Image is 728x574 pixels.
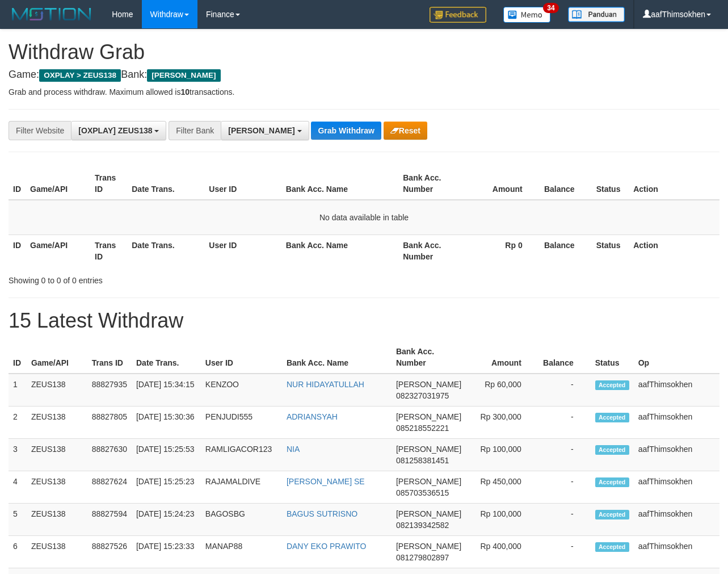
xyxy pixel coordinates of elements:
td: BAGOSBG [201,504,282,536]
td: aafThimsokhen [634,439,719,471]
span: Accepted [595,445,629,455]
a: BAGUS SUTRISNO [287,509,357,518]
span: Accepted [595,413,629,422]
th: Date Trans. [127,167,204,200]
th: Status [592,234,629,267]
span: Accepted [595,477,629,487]
td: aafThimsokhen [634,374,719,407]
td: [DATE] 15:30:36 [132,407,201,439]
button: Grab Withdraw [311,121,381,140]
span: [PERSON_NAME] [396,380,461,389]
span: Accepted [595,510,629,519]
td: 1 [9,374,27,407]
th: Rp 0 [462,234,539,267]
td: aafThimsokhen [634,407,719,439]
span: Copy 082327031975 to clipboard [396,391,449,400]
th: Bank Acc. Name [281,234,398,267]
td: - [538,504,591,536]
td: 4 [9,471,27,504]
span: Accepted [595,380,629,390]
td: aafThimsokhen [634,504,719,536]
th: ID [9,234,26,267]
th: Action [629,167,719,200]
th: Game/API [26,167,90,200]
h1: 15 Latest Withdraw [9,309,719,332]
th: Balance [538,341,591,374]
span: Copy 085218552221 to clipboard [396,424,449,433]
button: [OXPLAY] ZEUS138 [71,121,166,140]
td: Rp 100,000 [466,504,538,536]
th: Bank Acc. Number [398,234,462,267]
td: ZEUS138 [27,407,87,439]
th: Trans ID [87,341,132,374]
th: Trans ID [90,234,127,267]
th: Balance [540,234,592,267]
span: [PERSON_NAME] [396,477,461,486]
td: ZEUS138 [27,471,87,504]
td: 3 [9,439,27,471]
h4: Game: Bank: [9,69,719,81]
th: Date Trans. [127,234,204,267]
td: Rp 300,000 [466,407,538,439]
td: ZEUS138 [27,439,87,471]
td: 88827594 [87,504,132,536]
span: [PERSON_NAME] [396,509,461,518]
th: ID [9,167,26,200]
span: [PERSON_NAME] [228,126,294,135]
td: [DATE] 15:25:53 [132,439,201,471]
td: 88827624 [87,471,132,504]
td: 88827935 [87,374,132,407]
span: Copy 081258381451 to clipboard [396,456,449,465]
div: Showing 0 to 0 of 0 entries [9,270,295,286]
td: - [538,439,591,471]
span: Accepted [595,542,629,552]
td: 88827805 [87,407,132,439]
td: ZEUS138 [27,504,87,536]
span: Copy 081279802897 to clipboard [396,553,449,562]
a: ADRIANSYAH [287,412,338,421]
th: ID [9,341,27,374]
a: [PERSON_NAME] SE [287,477,365,486]
td: aafThimsokhen [634,471,719,504]
td: aafThimsokhen [634,536,719,568]
span: Copy 082139342582 to clipboard [396,521,449,530]
td: - [538,374,591,407]
th: Trans ID [90,167,127,200]
span: [OXPLAY] ZEUS138 [78,126,152,135]
td: ZEUS138 [27,374,87,407]
strong: 10 [180,87,190,97]
span: [PERSON_NAME] [147,69,220,82]
div: Filter Bank [169,121,221,140]
td: 88827526 [87,536,132,568]
th: Action [629,234,719,267]
td: Rp 400,000 [466,536,538,568]
td: PENJUDI555 [201,407,282,439]
td: KENZOO [201,374,282,407]
td: RAJAMALDIVE [201,471,282,504]
td: [DATE] 15:34:15 [132,374,201,407]
span: OXPLAY > ZEUS138 [39,69,121,82]
span: [PERSON_NAME] [396,542,461,551]
td: 2 [9,407,27,439]
td: 6 [9,536,27,568]
span: 34 [543,3,558,13]
td: 88827630 [87,439,132,471]
td: Rp 450,000 [466,471,538,504]
th: User ID [204,234,281,267]
td: MANAP88 [201,536,282,568]
th: User ID [201,341,282,374]
th: Status [591,341,634,374]
td: ZEUS138 [27,536,87,568]
span: Copy 085703536515 to clipboard [396,488,449,497]
td: 5 [9,504,27,536]
th: Balance [540,167,592,200]
h1: Withdraw Grab [9,41,719,64]
a: DANY EKO PRAWITO [287,542,367,551]
td: - [538,407,591,439]
th: Date Trans. [132,341,201,374]
th: Game/API [26,234,90,267]
td: - [538,471,591,504]
span: [PERSON_NAME] [396,412,461,421]
button: [PERSON_NAME] [221,121,309,140]
th: Bank Acc. Number [398,167,462,200]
